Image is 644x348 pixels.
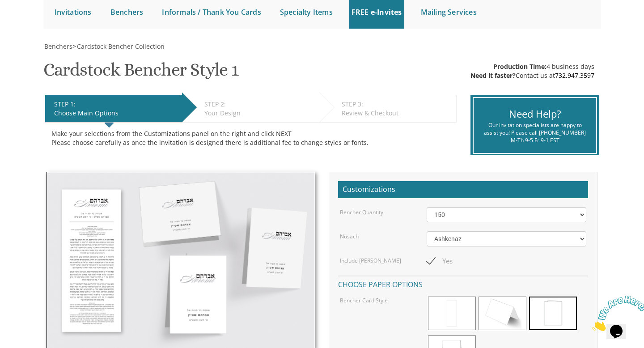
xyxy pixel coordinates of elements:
label: Bencher Card Style [340,297,388,304]
div: 4 business days Contact us at [470,62,594,80]
span: Need it faster? [470,71,516,80]
label: Include [PERSON_NAME] [340,257,401,264]
h4: Choose paper options [338,276,588,291]
iframe: chat widget [589,292,644,335]
div: Our invitation specialists are happy to assist you! Please call [PHONE_NUMBER] M-Th 9-5 Fr 9-1 EST [480,121,589,144]
span: Benchers [44,42,72,51]
span: Production Time: [493,62,547,71]
span: Yes [427,255,453,267]
h2: Customizations [338,181,588,198]
span: > [72,42,165,51]
img: Chat attention grabber [4,4,59,39]
h1: Cardstock Bencher Style 1 [43,60,238,86]
a: Benchers [43,42,72,51]
div: Review & Checkout [342,109,452,118]
label: Bencher Quantity [340,208,383,216]
div: Your Design [204,109,315,118]
div: STEP 2: [204,100,315,109]
div: Need Help? [480,107,589,121]
span: Cardstock Bencher Collection [77,42,165,51]
div: Choose Main Options [54,109,178,118]
div: Make your selections from the Customizations panel on the right and click NEXT Please choose care... [51,129,450,147]
label: Nusach [340,233,359,240]
a: Cardstock Bencher Collection [76,42,165,51]
a: 732.947.3597 [555,71,594,80]
div: STEP 3: [342,100,452,109]
div: STEP 1: [54,100,178,109]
